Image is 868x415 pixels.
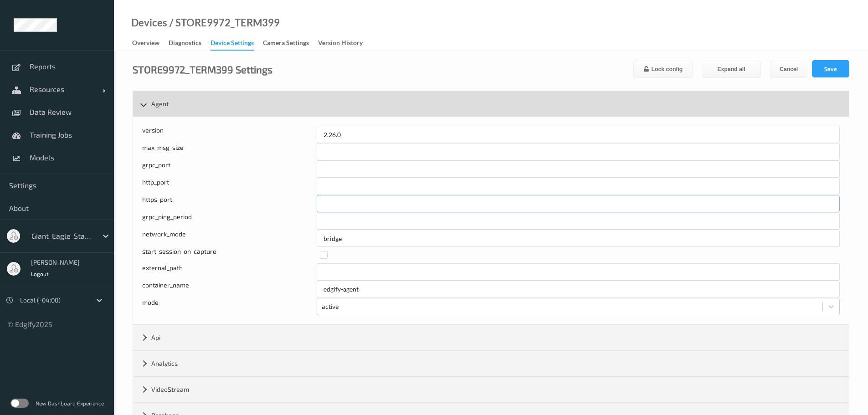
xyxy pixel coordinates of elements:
[211,37,263,51] a: Device Settings
[318,38,363,50] div: Version History
[263,38,309,50] div: Camera Settings
[142,230,317,247] div: network_mode
[633,61,693,78] button: Lock config
[142,212,317,230] div: grpc_ping_period
[133,65,272,74] div: STORE9972_TERM399 Settings
[133,325,849,350] div: Api
[142,263,317,281] div: external_path
[812,60,849,77] button: Save
[142,298,317,315] div: mode
[318,37,372,50] a: Version History
[142,143,317,160] div: max_msg_size
[132,38,159,50] div: Overview
[169,38,201,50] div: Diagnostics
[142,195,317,212] div: https_port
[131,18,167,27] a: Devices
[133,91,849,117] div: Agent
[770,61,807,78] button: Cancel
[132,37,169,50] a: Overview
[133,377,849,402] div: VideoStream
[142,247,313,263] div: start_session_on_capture
[133,351,849,376] div: Analytics
[169,37,211,50] a: Diagnostics
[263,37,318,50] a: Camera Settings
[211,38,254,51] div: Device Settings
[702,61,761,78] button: Expand all
[142,126,317,143] div: version
[142,178,317,195] div: http_port
[142,160,317,178] div: grpc_port
[167,18,280,27] div: / STORE9972_TERM399
[142,281,317,298] div: container_name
